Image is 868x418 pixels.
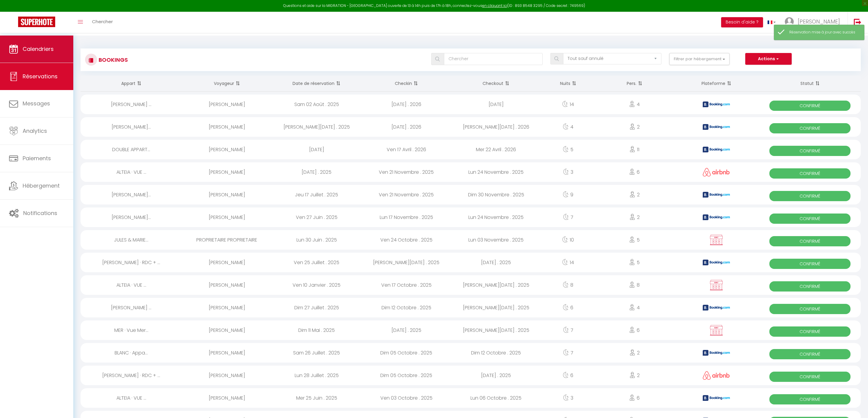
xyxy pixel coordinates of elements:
button: Actions [745,53,792,65]
th: Sort by checkin [361,76,451,92]
a: en cliquant ici [482,3,507,8]
th: Sort by people [595,76,673,92]
span: Paiements [23,154,51,162]
th: Sort by booking date [272,76,362,92]
span: [PERSON_NAME] [798,18,840,25]
th: Sort by rentals [81,76,182,92]
img: ... [785,17,794,26]
div: Réservation mise à jour avec succès [789,30,858,35]
img: Super Booking [18,17,55,27]
th: Sort by status [759,76,861,92]
input: Chercher [444,53,542,65]
span: Analytics [23,127,47,135]
button: Filtrer par hébergement [669,53,730,65]
a: ... [PERSON_NAME] [780,12,847,33]
button: Open LiveChat chat widget [5,2,23,20]
th: Sort by guest [182,76,272,92]
span: Notifications [23,209,57,217]
img: logout [854,18,861,26]
span: Calendriers [23,45,54,53]
span: Messages [23,100,50,107]
a: Chercher [87,12,117,33]
th: Sort by nights [541,76,595,92]
span: Réservations [23,73,58,80]
th: Sort by checkout [451,76,541,92]
h3: Bookings [97,53,128,67]
button: Besoin d'aide ? [721,17,763,27]
th: Sort by channel [673,76,759,92]
span: Chercher [92,18,113,25]
span: Hébergement [23,182,60,189]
